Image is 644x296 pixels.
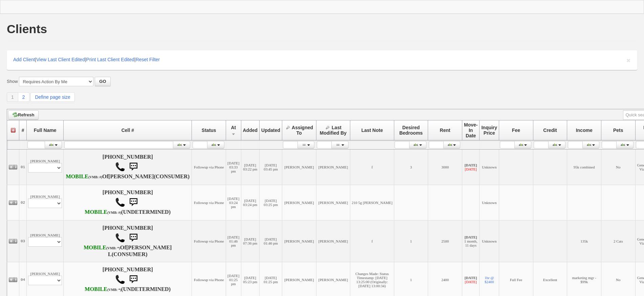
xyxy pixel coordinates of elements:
h4: [PHONE_NUMBER] Of (CONSUMER) [65,225,190,257]
td: 01 [19,150,27,185]
td: [DATE] 03:24 pm [241,185,260,221]
img: call.png [115,197,125,207]
td: 2500 [428,221,462,262]
font: (VMB: #) [88,175,102,179]
font: MOBILE [85,209,107,215]
a: Refresh [8,110,39,120]
font: (VMB: #) [107,211,121,214]
td: 2 Cats [601,221,635,262]
td: Unknown [480,150,499,185]
td: [DATE] 07:36 pm [241,221,260,262]
font: MOBILE [66,174,88,180]
td: [DATE] 03:24 pm [226,185,241,221]
button: GO [95,77,110,86]
b: AT&T Wireless [85,209,121,215]
span: Desired Bedrooms [399,125,423,136]
th: # [19,120,27,140]
span: Income [576,128,593,133]
td: [DATE] 03:25 pm [260,185,282,221]
a: Print Last Client Edited [86,57,134,62]
a: Add Client [13,57,35,62]
td: [DATE] 03:33 pm [226,150,241,185]
td: [PERSON_NAME] [282,185,316,221]
span: Cell # [121,128,134,133]
td: 3000 [428,150,462,185]
a: 1br @ $2400 [485,276,494,284]
span: Last Note [361,128,383,133]
font: [DATE] [465,280,476,284]
td: [DATE] 01:46 pm [260,221,282,262]
td: 02 [19,185,27,221]
span: Status [202,128,216,133]
span: Credit [543,128,557,133]
span: Last Modified By [320,125,347,136]
a: 2 [18,92,29,102]
td: [DATE] 03:45 pm [260,150,282,185]
td: [PERSON_NAME] [27,221,64,262]
td: Followup via Phone [192,150,226,185]
a: View Last Client Edited [36,57,85,62]
font: (VMB: *) [106,246,120,250]
b: [PERSON_NAME] [108,174,154,180]
img: sms.png [127,273,140,286]
td: 3 [394,150,428,185]
h4: [PHONE_NUMBER] (UNDETERMINED) [65,267,190,293]
img: call.png [115,162,125,172]
font: MOBILE [85,286,107,292]
img: call.png [115,274,125,284]
td: [PERSON_NAME] [282,221,316,262]
td: No [601,150,635,185]
span: At [231,125,236,130]
td: [PERSON_NAME] [316,185,350,221]
span: Inquiry Price [481,125,497,136]
span: Fee [512,128,520,133]
td: [PERSON_NAME] [282,150,316,185]
td: 1 [394,221,428,262]
td: [DATE] 01:46 pm [226,221,241,262]
b: [DATE] [465,276,477,280]
a: 1 [7,92,18,102]
img: sms.png [127,160,140,174]
img: sms.png [127,231,140,245]
font: [DATE] [465,167,476,171]
td: [PERSON_NAME] [316,150,350,185]
img: call.png [115,233,125,243]
h4: [PHONE_NUMBER] (UNDETERMINED) [65,189,190,216]
b: Verizon Wireless [85,286,121,292]
td: Unknown [480,221,499,262]
b: [PERSON_NAME] L [108,245,172,257]
td: [PERSON_NAME] [27,150,64,185]
td: Unknown [480,185,499,221]
label: Show [7,78,18,85]
td: [PERSON_NAME] [316,221,350,262]
font: MOBILE [84,245,106,251]
b: [DATE] [465,163,477,167]
td: 95k combined [567,150,601,185]
span: Updated [261,128,280,133]
span: Assigned To [292,125,313,136]
td: 1 month, 11 days [462,221,479,262]
b: T-Mobile USA, Inc. [66,174,102,180]
td: f [350,221,394,262]
a: Define page size [30,92,74,102]
td: 210 5g [PERSON_NAME] [350,185,394,221]
td: Followup via Phone [192,185,226,221]
td: f [350,150,394,185]
span: Added [243,128,258,133]
span: Move-In Date [464,122,478,138]
span: Rent [440,128,450,133]
b: Verizon Wireless [84,245,120,251]
td: 03 [19,221,27,262]
div: | | | [7,50,637,70]
b: [DATE] [465,235,477,239]
a: Reset Filter [136,57,160,62]
td: Followup via Phone [192,221,226,262]
font: (VMB: *) [107,288,121,292]
h1: Clients [7,23,47,35]
td: [PERSON_NAME] [27,185,64,221]
td: [DATE] 03:22 pm [241,150,260,185]
img: sms.png [127,196,140,209]
span: Pets [613,128,623,133]
h4: [PHONE_NUMBER] Of (CONSUMER) [65,154,190,180]
span: Full Name [34,128,57,133]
